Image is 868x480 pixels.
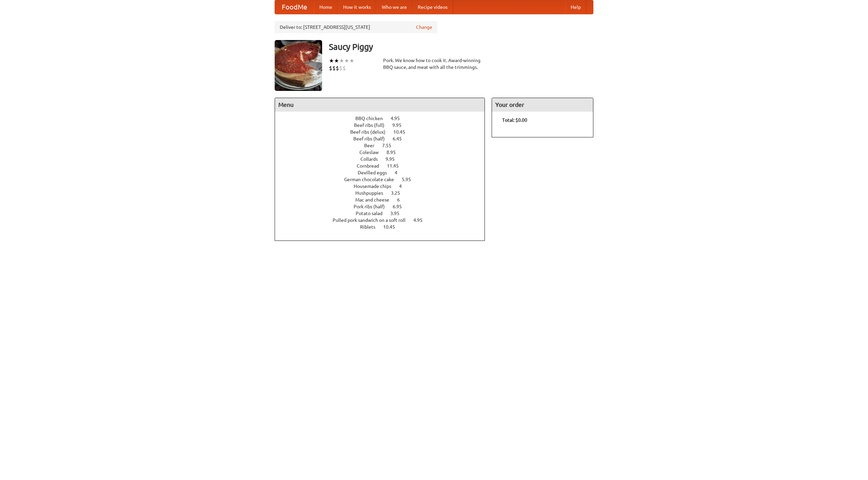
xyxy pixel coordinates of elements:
li: ★ [349,57,354,64]
span: Beer [364,143,381,148]
li: ★ [339,57,344,64]
span: 4 [399,184,409,189]
span: 9.95 [392,122,408,128]
span: 8.95 [387,150,402,155]
a: Pork ribs (half) 6.95 [354,204,414,209]
span: BBQ chicken [355,116,390,121]
li: ★ [344,57,349,64]
h4: Your order [492,98,593,112]
span: 4.95 [391,116,407,121]
a: Pulled pork sandwich on a soft roll 4.95 [333,217,435,223]
b: Total: $0.00 [502,117,527,123]
a: Change [416,24,432,31]
h4: Menu [275,98,485,112]
span: Riblets [360,224,382,230]
span: 10.45 [393,129,412,135]
a: BBQ chicken 4.95 [355,116,412,121]
h3: Saucy Piggy [329,40,593,54]
span: Beef ribs (delux) [350,129,392,135]
a: Coleslaw 8.95 [359,150,408,155]
a: Collards 9.95 [360,156,407,162]
div: Pork. We know how to cook it. Award-winning BBQ sauce, and meat with all the trimmings. [383,57,485,71]
span: Collards [360,156,384,162]
span: Beef ribs (full) [354,122,391,128]
span: 4 [395,170,404,175]
a: Who we are [376,0,412,14]
span: 6.45 [393,136,409,141]
a: German chocolate cake 5.95 [344,177,423,182]
span: Housemade chips [354,184,398,189]
span: Hushpuppies [355,190,390,196]
li: $ [329,64,332,72]
span: 11.45 [387,163,406,169]
span: Devilled eggs [358,170,394,175]
span: Coleslaw [359,150,386,155]
span: 10.45 [383,224,402,230]
span: Cornbread [357,163,386,169]
a: Beef ribs (delux) 10.45 [350,129,418,135]
a: Housemade chips 4 [354,184,414,189]
span: Pulled pork sandwich on a soft roll [333,217,412,223]
a: Riblets 10.45 [360,224,408,230]
a: Potato salad 3.95 [356,211,412,216]
div: Deliver to: [STREET_ADDRESS][US_STATE] [275,21,437,33]
li: ★ [329,57,334,64]
img: angular.jpg [275,40,322,91]
span: German chocolate cake [344,177,401,182]
span: Potato salad [356,211,389,216]
a: Mac and cheese 6 [355,197,412,203]
a: Cornbread 11.45 [357,163,411,169]
a: Home [314,0,338,14]
a: Hushpuppies 3.25 [355,190,413,196]
li: $ [339,64,342,72]
span: 6 [397,197,407,203]
a: Devilled eggs 4 [358,170,410,175]
a: How it works [338,0,376,14]
span: 6.95 [393,204,409,209]
span: 4.95 [413,217,429,223]
span: Beef ribs (half) [353,136,392,141]
a: Beef ribs (half) 6.45 [353,136,414,141]
li: $ [332,64,336,72]
span: Pork ribs (half) [354,204,392,209]
a: FoodMe [275,0,314,14]
span: 3.95 [390,211,406,216]
li: $ [342,64,346,72]
li: ★ [334,57,339,64]
span: 7.55 [382,143,398,148]
a: Help [565,0,586,14]
span: 3.25 [391,190,407,196]
span: 9.95 [386,156,401,162]
a: Beer 7.55 [364,143,404,148]
span: Mac and cheese [355,197,396,203]
li: $ [336,64,339,72]
span: 5.95 [402,177,418,182]
a: Recipe videos [412,0,453,14]
a: Beef ribs (full) 9.95 [354,122,414,128]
